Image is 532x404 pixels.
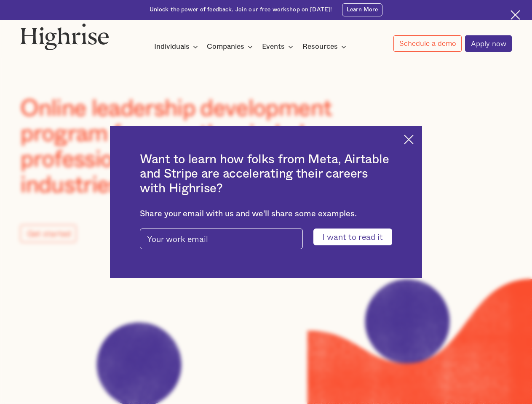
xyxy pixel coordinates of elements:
[465,35,512,52] a: Apply now
[262,42,285,52] div: Events
[262,42,296,52] div: Events
[140,209,392,219] div: Share your email with us and we'll share some examples.
[154,42,190,52] div: Individuals
[140,152,392,196] h2: Want to learn how folks from Meta, Airtable and Stripe are accelerating their careers with Highrise?
[342,3,382,16] a: Learn More
[140,229,392,245] form: pop-up-modal-form
[20,23,109,50] img: Highrise logo
[302,42,349,52] div: Resources
[207,42,255,52] div: Companies
[302,42,338,52] div: Resources
[207,42,244,52] div: Companies
[404,135,414,144] img: Cross icon
[313,229,392,245] input: I want to read it
[150,6,332,14] div: Unlock the power of feedback. Join our free workshop on [DATE]!
[511,10,520,20] img: Cross icon
[140,229,303,249] input: Your work email
[393,35,462,52] a: Schedule a demo
[154,42,201,52] div: Individuals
